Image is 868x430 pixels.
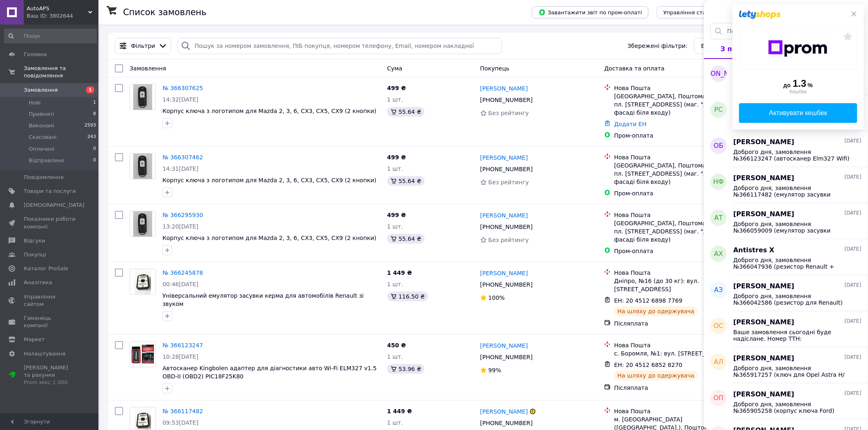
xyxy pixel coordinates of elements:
[93,157,96,164] span: 0
[628,42,688,50] span: Збережені фільтри:
[93,111,96,118] span: 8
[162,235,377,241] a: Корпус ключа з логотипом для Mazda 2, 3, 6, CX3, CX5, CX9 (2 кнопки)
[29,157,64,164] span: Відправлено
[733,401,850,414] span: Доброго дня, замовлення №365905258 (корпус ключа Ford) сьогодні буде надіслане. Номер ТТН: 204512...
[489,294,505,301] span: 100%
[387,269,412,276] span: 1 449 ₴
[387,342,406,349] span: 450 ₴
[480,342,528,350] a: [PERSON_NAME]
[130,153,156,179] a: Фото товару
[663,9,726,16] span: Управління статусами
[387,96,403,103] span: 1 шт.
[704,311,868,347] button: ОС[PERSON_NAME][DATE]Ваше замовлення сьогодні буде надіслане. Номер ТТН: 20451267799864
[85,122,96,129] span: 2593
[135,269,151,294] img: Фото товару
[480,65,509,72] span: Покупець
[480,211,528,220] a: [PERSON_NAME]
[614,407,747,415] div: Нова Пошта
[27,12,98,20] div: Ваш ID: 3802644
[733,318,795,327] span: [PERSON_NAME]
[480,407,528,416] a: [PERSON_NAME]
[133,211,153,237] img: Фото товару
[29,111,54,118] span: Прийняті
[387,176,425,186] div: 55.64 ₴
[29,99,41,106] span: Нові
[130,269,156,295] a: Фото товару
[714,321,724,331] span: ОС
[123,7,206,17] h1: Список замовлень
[614,349,747,358] div: с. Боромля, №1: вул. [STREET_ADDRESS]
[845,174,861,181] span: [DATE]
[387,85,406,91] span: 499 ₴
[614,153,747,161] div: Нова Пошта
[178,38,502,54] input: Пошук за номером замовлення, ПІБ покупця, номером телефону, Email, номером накладної
[93,145,96,153] span: 0
[845,318,861,325] span: [DATE]
[133,154,153,179] img: Фото товару
[614,297,683,304] span: ЕН: 20 4512 6898 7769
[704,239,868,275] button: AXAntistres X[DATE]Доброго дня, замовлення №366047936 (резистор Renault + фішки) сьогодні буде на...
[480,84,528,93] a: [PERSON_NAME]
[162,342,203,349] a: № 366123247
[614,84,747,92] div: Нова Пошта
[733,390,795,399] span: [PERSON_NAME]
[162,365,377,380] a: Автосканер Kingbolen адаптер для діагностики авто Wi-Fi ELM327 v1.5 OBD-II (OBD2) PIC18F25K80
[162,408,203,414] a: № 366117482
[387,419,403,426] span: 1 шт.
[162,269,203,276] a: № 366245878
[733,257,850,270] span: Доброго дня, замовлення №366047936 (резистор Renault + фішки) сьогодні буде надіслане. Номер ТТН:...
[714,358,724,367] span: АЛ
[614,306,698,316] div: На шляху до одержувача
[29,122,54,129] span: Виконані
[614,92,747,117] div: [GEOGRAPHIC_DATA], Поштомат №25578: пл. [STREET_ADDRESS] (маг. "Два шага" на фасаді біля входу)
[614,161,747,186] div: [GEOGRAPHIC_DATA], Поштомат №25578: пл. [STREET_ADDRESS] (маг. "Два шага" на фасаді біля входу)
[162,223,199,230] span: 13:20[DATE]
[162,419,199,426] span: 09:53[DATE]
[845,354,861,361] span: [DATE]
[733,354,795,363] span: [PERSON_NAME]
[387,353,403,360] span: 1 шт.
[27,5,88,12] span: AutoAPS
[130,65,166,72] span: Замовлення
[489,237,529,243] span: Без рейтингу
[24,336,45,343] span: Маркет
[704,275,868,311] button: АЗ[PERSON_NAME][DATE]Доброго дня, замовлення №366042586 (резистор для Renault) сьогодні буде наді...
[714,285,723,295] span: АЗ
[614,269,747,277] div: Нова Пошта
[387,281,403,287] span: 1 шт.
[480,154,528,162] a: [PERSON_NAME]
[727,7,845,17] button: Активні чати
[24,251,46,258] span: Покупці
[131,42,155,50] span: Фільтри
[387,364,425,374] div: 53.96 ₴
[614,341,747,349] div: Нова Пошта
[614,211,747,219] div: Нова Пошта
[387,107,425,117] div: 55.64 ₴
[733,149,850,162] span: Доброго дня, замовлення №366123247 (автосканер Elm327 Wifi) сьогодні буде надіслане. Номер ТТН: 2...
[614,277,747,293] div: Дніпро, №16 (до 30 кг): вул. [STREET_ADDRESS]
[614,384,747,392] div: Післяплата
[24,293,76,308] span: Управління сайтом
[93,99,96,106] span: 1
[162,177,377,183] a: Корпус ключа з логотипом для Mazda 2, 3, 6, CX3, CX5, CX9 (2 кнопки)
[733,365,850,378] span: Доброго дня, замовлення №365917257 (ключ для Opel Astra H/ Zafira B, 2 шт) сьогодні буде надіслан...
[704,203,868,239] button: АТ[PERSON_NAME][DATE]Доброго дня, замовлення №366059009 (емулятор засувки керма Renault) сьогодні...
[733,185,850,198] span: Доброго дня, замовлення №366117482 (емулятор засувки керма Renault) сьогодні буде надіслане. Номе...
[701,42,710,50] span: Всі
[24,65,98,79] span: Замовлення та повідомлення
[733,293,850,306] span: Доброго дня, замовлення №366042586 (резистор для Renault) сьогодні буде надіслане. Номер ТТН: 204...
[162,85,203,91] a: № 366307625
[130,344,155,364] img: Фото товару
[387,65,402,72] span: Cума
[733,138,795,147] span: [PERSON_NAME]
[614,371,698,380] div: На шляху до одержувача
[604,65,665,72] span: Доставка та оплата
[130,211,156,237] a: Фото товару
[4,29,97,43] input: Пошук
[532,6,649,18] button: Завантажити звіт по пром-оплаті
[714,394,724,403] span: ОП
[479,221,535,233] div: [PHONE_NUMBER]
[489,179,529,186] span: Без рейтингу
[733,246,774,255] span: Antistres X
